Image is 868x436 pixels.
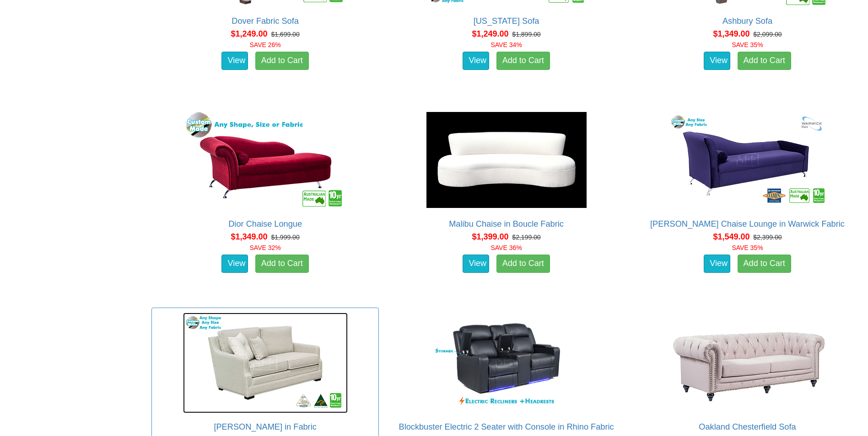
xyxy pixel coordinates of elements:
a: Add to Cart [255,52,309,70]
del: $1,899.00 [512,31,540,38]
a: Add to Cart [255,255,309,273]
img: Oakland Chesterfield Sofa [665,313,830,413]
a: View [463,255,489,273]
img: Blockbuster Electric 2 Seater with Console in Rhino Fabric [424,313,589,413]
a: Dover Fabric Sofa [232,16,299,26]
font: SAVE 26% [250,41,281,48]
del: $2,099.00 [753,31,782,38]
font: SAVE 32% [250,244,281,251]
del: $2,399.00 [753,234,782,241]
a: View [704,255,730,273]
a: Ashbury Sofa [722,16,772,26]
del: $1,999.00 [271,234,299,241]
span: $1,399.00 [472,232,508,241]
a: Dior Chaise Longue [228,219,302,229]
a: Add to Cart [496,255,550,273]
img: Malibu Chaise in Boucle Fabric [424,110,589,210]
a: Malibu Chaise in Boucle Fabric [449,219,564,229]
img: Romeo Chaise Lounge in Warwick Fabric [665,110,830,210]
a: [US_STATE] Sofa [474,16,539,26]
del: $1,699.00 [271,31,299,38]
span: $1,249.00 [231,29,268,38]
a: Add to Cart [738,52,791,70]
font: SAVE 35% [732,244,763,251]
a: View [221,52,248,70]
img: Dior Chaise Longue [183,110,348,210]
a: Add to Cart [496,52,550,70]
img: Adele Sofa in Fabric [183,313,348,413]
span: $1,349.00 [231,232,268,241]
span: $1,249.00 [472,29,508,38]
span: $1,549.00 [713,232,749,241]
a: Blockbuster Electric 2 Seater with Console in Rhino Fabric [399,422,614,431]
a: [PERSON_NAME] in Fabric [214,422,316,431]
span: $1,349.00 [713,29,749,38]
a: View [704,52,730,70]
a: Add to Cart [738,255,791,273]
del: $2,199.00 [512,234,540,241]
a: View [221,255,248,273]
a: [PERSON_NAME] Chaise Lounge in Warwick Fabric [650,219,845,229]
font: SAVE 35% [732,41,763,48]
a: Oakland Chesterfield Sofa [699,422,796,431]
a: View [463,52,489,70]
font: SAVE 36% [491,244,522,251]
font: SAVE 34% [491,41,522,48]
